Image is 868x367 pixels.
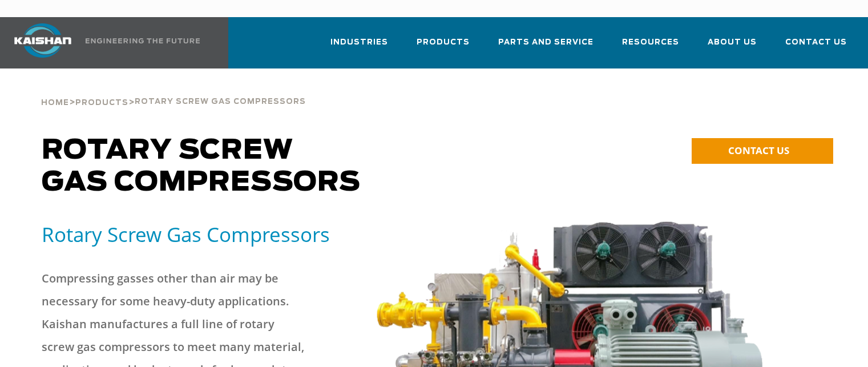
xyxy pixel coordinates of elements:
[785,36,847,49] span: Contact Us
[622,36,679,49] span: Resources
[708,27,757,66] a: About Us
[728,144,789,157] span: CONTACT US
[42,221,348,247] h5: Rotary Screw Gas Compressors
[498,36,594,49] span: Parts and Service
[41,97,69,107] a: Home
[692,138,833,164] a: CONTACT US
[330,36,388,49] span: Industries
[86,38,200,43] img: Engineering the future
[41,99,69,107] span: Home
[75,97,128,107] a: Products
[75,99,128,107] span: Products
[41,68,306,112] div: > >
[498,27,594,66] a: Parts and Service
[785,27,847,66] a: Contact Us
[417,27,470,66] a: Products
[417,36,470,49] span: Products
[708,36,757,49] span: About Us
[330,27,388,66] a: Industries
[42,137,361,196] span: Rotary Screw Gas Compressors
[622,27,679,66] a: Resources
[135,98,306,106] span: Rotary Screw Gas Compressors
